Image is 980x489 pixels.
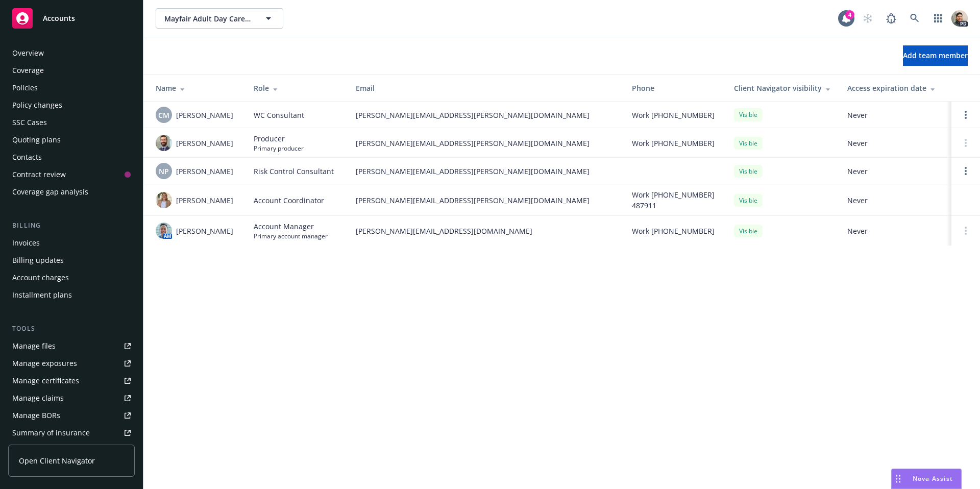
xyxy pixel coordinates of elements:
[12,184,88,200] div: Coverage gap analysis
[734,225,763,237] div: Visible
[158,110,169,120] span: CM
[8,425,135,441] a: Summary of insurance
[12,407,60,424] div: Manage BORs
[847,83,943,93] div: Access expiration date
[8,132,135,148] a: Quoting plans
[356,226,616,236] span: [PERSON_NAME][EMAIL_ADDRESS][DOMAIN_NAME]
[8,221,135,231] div: Billing
[12,390,64,406] div: Manage claims
[156,223,172,239] img: photo
[156,83,237,93] div: Name
[12,114,47,131] div: SSC Cases
[254,110,304,120] span: WC Consultant
[254,83,339,93] div: Role
[19,455,95,466] span: Open Client Navigator
[254,144,304,153] span: Primary producer
[12,45,44,61] div: Overview
[8,407,135,424] a: Manage BORs
[847,195,943,206] span: Never
[43,14,75,22] span: Accounts
[356,110,616,120] span: [PERSON_NAME][EMAIL_ADDRESS][PERSON_NAME][DOMAIN_NAME]
[734,108,763,121] div: Visible
[734,83,831,93] div: Client Navigator visibility
[12,287,72,303] div: Installment plans
[951,10,968,27] img: photo
[356,83,616,93] div: Email
[632,226,715,236] span: Work [PHONE_NUMBER]
[632,83,718,93] div: Phone
[8,4,135,33] a: Accounts
[881,8,901,29] a: Report a Bug
[156,135,172,151] img: photo
[8,235,135,251] a: Invoices
[176,226,233,236] span: [PERSON_NAME]
[8,287,135,303] a: Installment plans
[12,270,69,286] div: Account charges
[159,166,169,177] span: NP
[176,195,233,206] span: [PERSON_NAME]
[847,110,943,120] span: Never
[632,138,715,149] span: Work [PHONE_NUMBER]
[734,137,763,150] div: Visible
[12,132,61,148] div: Quoting plans
[847,226,943,236] span: Never
[254,232,328,240] span: Primary account manager
[12,62,44,79] div: Coverage
[928,8,948,29] a: Switch app
[8,252,135,268] a: Billing updates
[12,373,79,389] div: Manage certificates
[8,149,135,165] a: Contacts
[8,45,135,61] a: Overview
[8,324,135,334] div: Tools
[12,338,56,354] div: Manage files
[8,62,135,79] a: Coverage
[734,165,763,178] div: Visible
[632,110,715,120] span: Work [PHONE_NUMBER]
[8,390,135,406] a: Manage claims
[734,194,763,207] div: Visible
[847,138,943,149] span: Never
[12,355,77,372] div: Manage exposures
[156,8,283,29] button: Mayfair Adult Day Care, Inc.
[847,166,943,177] span: Never
[356,138,616,149] span: [PERSON_NAME][EMAIL_ADDRESS][PERSON_NAME][DOMAIN_NAME]
[8,373,135,389] a: Manage certificates
[254,166,334,177] span: Risk Control Consultant
[632,189,718,211] span: Work [PHONE_NUMBER] 487911
[254,195,324,206] span: Account Coordinator
[904,8,925,29] a: Search
[8,338,135,354] a: Manage files
[176,110,233,120] span: [PERSON_NAME]
[156,192,172,208] img: photo
[8,166,135,183] a: Contract review
[8,97,135,113] a: Policy changes
[164,13,253,24] span: Mayfair Adult Day Care, Inc.
[960,109,972,121] a: Open options
[12,252,64,268] div: Billing updates
[903,51,968,60] span: Add team member
[8,184,135,200] a: Coverage gap analysis
[892,469,904,488] div: Drag to move
[8,80,135,96] a: Policies
[12,425,90,441] div: Summary of insurance
[891,469,962,489] button: Nova Assist
[356,166,616,177] span: [PERSON_NAME][EMAIL_ADDRESS][PERSON_NAME][DOMAIN_NAME]
[913,474,953,483] span: Nova Assist
[960,165,972,177] a: Open options
[12,149,42,165] div: Contacts
[12,166,66,183] div: Contract review
[254,133,304,144] span: Producer
[857,8,878,29] a: Start snowing
[176,166,233,177] span: [PERSON_NAME]
[12,80,38,96] div: Policies
[845,10,854,19] div: 4
[12,235,40,251] div: Invoices
[176,138,233,149] span: [PERSON_NAME]
[8,355,135,372] a: Manage exposures
[12,97,62,113] div: Policy changes
[903,45,968,66] button: Add team member
[356,195,616,206] span: [PERSON_NAME][EMAIL_ADDRESS][PERSON_NAME][DOMAIN_NAME]
[8,114,135,131] a: SSC Cases
[254,221,328,232] span: Account Manager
